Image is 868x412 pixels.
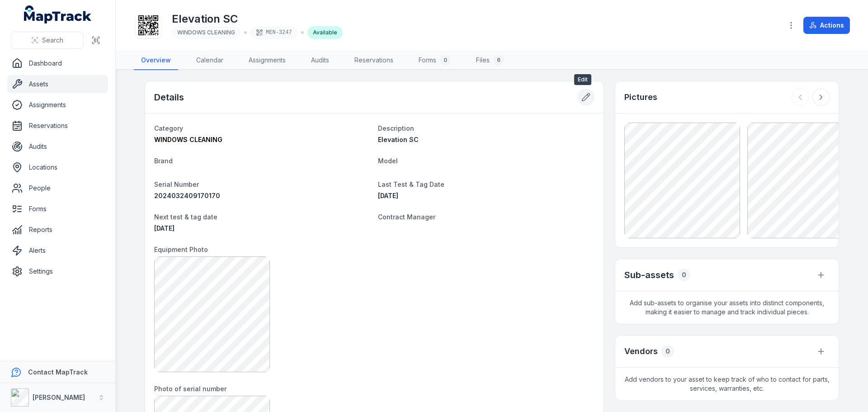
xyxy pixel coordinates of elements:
a: Forms [7,200,108,218]
div: 0 [661,345,674,358]
span: Elevation SC [378,136,419,143]
div: 0 [440,55,451,66]
a: Reservations [7,117,108,135]
a: Locations [7,158,108,176]
a: MapTrack [24,5,92,24]
strong: [PERSON_NAME] [33,393,85,401]
span: Next test & tag date [154,213,217,221]
a: Files6 [469,51,511,70]
span: [DATE] [378,192,398,199]
a: Audits [7,137,108,156]
time: 8/13/2025, 12:00:00 AM [378,192,398,199]
a: Settings [7,262,108,280]
strong: Contact MapTrack [28,368,88,376]
h3: Pictures [624,91,657,104]
span: Equipment Photo [154,246,208,253]
span: WINDOWS CLEANING [177,29,235,36]
span: Search [42,36,63,45]
a: Assets [7,75,108,93]
span: WINDOWS CLEANING [154,136,222,143]
a: Calendar [189,51,231,70]
span: Brand [154,157,173,165]
a: Alerts [7,242,108,260]
button: Search [11,32,84,49]
span: Edit [574,74,591,85]
a: People [7,179,108,197]
span: Last Test & Tag Date [378,180,444,188]
div: 6 [493,55,504,66]
span: Photo of serial number [154,385,226,393]
span: Description [378,124,414,132]
time: 2/13/2026, 12:00:00 AM [154,224,175,232]
a: Forms0 [411,51,458,70]
h2: Sub-assets [624,269,674,281]
a: Assignments [241,51,293,70]
span: Model [378,157,398,165]
a: Assignments [7,96,108,114]
span: [DATE] [154,224,175,232]
span: Category [154,124,183,132]
a: Dashboard [7,54,108,72]
div: 0 [678,269,690,281]
h1: Elevation SC [172,12,343,26]
a: Reports [7,221,108,239]
div: MEN-3247 [250,26,297,39]
span: Add vendors to your asset to keep track of who to contact for parts, services, warranties, etc. [615,368,839,400]
div: Available [307,26,343,39]
a: Reservations [347,51,401,70]
span: Serial Number [154,180,199,188]
a: Audits [304,51,336,70]
a: Overview [134,51,178,70]
span: Contract Manager [378,213,435,221]
h3: Vendors [624,345,658,358]
span: Add sub-assets to organise your assets into distinct components, making it easier to manage and t... [615,291,839,324]
span: 2024032409170170 [154,192,220,199]
button: Actions [803,17,850,34]
h2: Details [154,91,184,104]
